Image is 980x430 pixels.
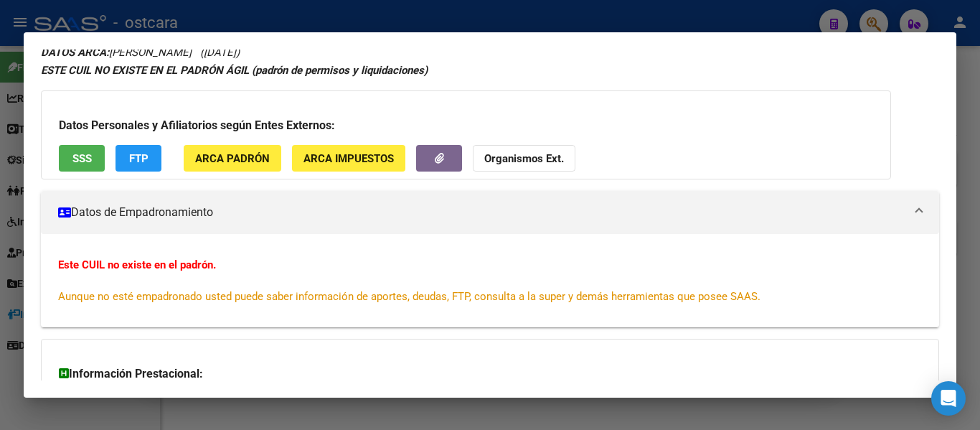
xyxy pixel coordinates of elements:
strong: Este CUIL no existe en el padrón. [58,258,216,271]
span: Aunque no esté empadronado usted puede saber información de aportes, deudas, FTP, consulta a la s... [58,290,760,303]
span: SSS [72,152,92,165]
span: ARCA Padrón [195,152,270,165]
button: ARCA Impuestos [292,145,405,172]
button: SSS [59,145,105,172]
span: FTP [129,152,149,165]
strong: Organismos Ext. [484,152,564,165]
strong: DATOS ARCA: [41,46,109,59]
button: Organismos Ext. [473,145,575,172]
mat-expansion-panel-header: Datos de Empadronamiento [41,191,939,234]
button: ARCA Padrón [184,145,281,172]
div: Open Intercom Messenger [931,381,966,416]
div: Datos de Empadronamiento [41,234,939,327]
strong: ESTE CUIL NO EXISTE EN EL PADRÓN ÁGIL (padrón de permisos y liquidaciones) [41,64,428,77]
span: ARCA Impuestos [303,152,394,165]
mat-panel-title: Datos de Empadronamiento [58,204,905,221]
button: FTP [116,145,161,172]
span: ([DATE]) [200,46,240,59]
h3: Información Prestacional: [59,365,921,383]
span: [PERSON_NAME] [41,46,192,59]
h3: Datos Personales y Afiliatorios según Entes Externos: [59,117,873,134]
